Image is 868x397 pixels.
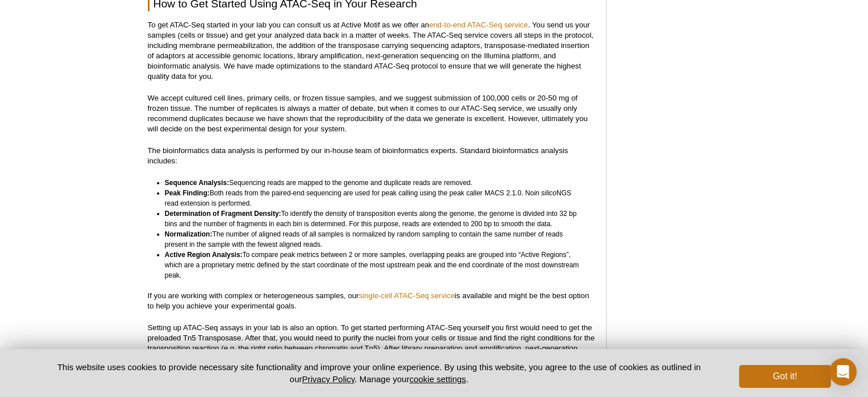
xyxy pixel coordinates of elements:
[739,365,830,388] button: Got it!
[359,291,455,300] a: single-cell ATAC-Seq service
[148,291,595,311] p: If you are working with complex or heterogeneous samples, our is available and might be the best ...
[165,250,584,280] li: To compare peak metrics between 2 or more samples, overlapping peaks are grouped into “Active Reg...
[38,361,721,385] p: This website uses cookies to provide necessary site functionality and improve your online experie...
[429,21,528,29] a: end-to-end ATAC-Seq service
[165,251,243,259] strong: Active Region Analysis:
[148,146,595,166] p: The bioinformatics data analysis is performed by our in-house team of bioinformatics experts. Sta...
[148,20,595,82] p: To get ATAC-Seq started in your lab you can consult us at Active Motif as we offer an . You send ...
[534,189,556,197] em: in silico
[165,179,229,187] strong: Sequence Analysis:
[165,188,584,208] li: Both reads from the paired-end sequencing are used for peak calling using the peak caller MACS 2....
[165,230,212,238] strong: Normalization:
[148,93,595,134] p: We accept cultured cell lines, primary cells, or frozen tissue samples, and we suggest submission...
[302,374,354,384] a: Privacy Policy
[165,208,584,229] li: To identify the density of transposition events along the genome, the genome is divided into 32 b...
[165,210,281,218] strong: Determination of Fragment Density:
[829,358,857,386] div: Open Intercom Messenger
[148,323,595,364] p: Setting up ATAC-Seq assays in your lab is also an option. To get started performing ATAC-Seq your...
[165,189,210,197] strong: Peak Finding:
[165,178,584,188] li: Sequencing reads are mapped to the genome and duplicate reads are removed.
[165,229,584,250] li: The number of aligned reads of all samples is normalized by random sampling to contain the same n...
[409,374,466,384] button: cookie settings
